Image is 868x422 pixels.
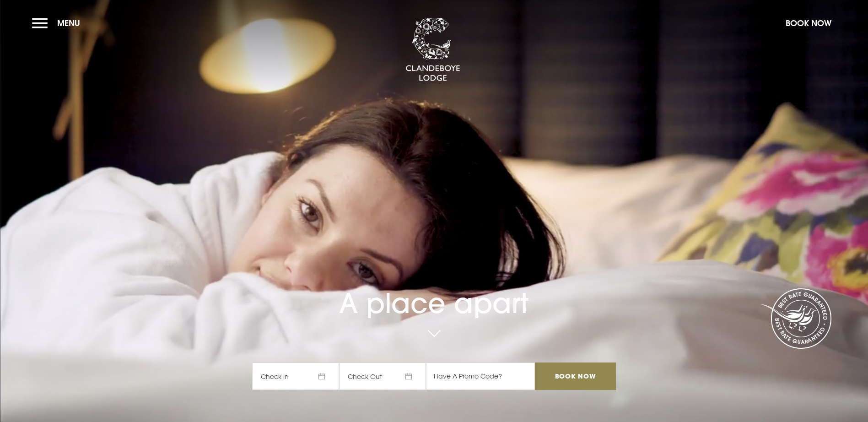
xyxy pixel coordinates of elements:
[252,362,339,390] span: Check In
[405,18,460,82] img: Clandeboye Lodge
[32,13,85,33] button: Menu
[252,261,615,319] h1: A place apart
[339,362,426,390] span: Check Out
[535,362,615,390] input: Book Now
[426,362,535,390] input: Have A Promo Code?
[57,18,80,28] span: Menu
[781,13,836,33] button: Book Now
